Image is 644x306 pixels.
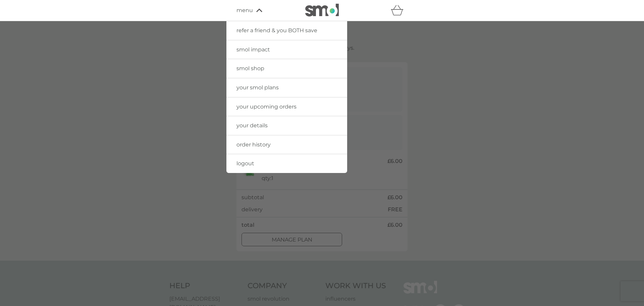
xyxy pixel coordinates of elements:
[236,65,264,72] span: smol shop
[226,40,347,59] a: smol impact
[391,4,408,17] div: basket
[226,59,347,78] a: smol shop
[236,103,297,110] span: your upcoming orders
[236,122,268,129] span: your details
[305,4,339,16] img: smol
[236,160,254,167] span: logout
[226,97,347,116] a: your upcoming orders
[236,84,279,91] span: your smol plans
[226,116,347,135] a: your details
[226,21,347,40] a: refer a friend & you BOTH save
[226,135,347,154] a: order history
[236,6,253,15] span: menu
[236,141,271,148] span: order history
[236,27,317,34] span: refer a friend & you BOTH save
[226,154,347,173] a: logout
[236,46,270,53] span: smol impact
[226,78,347,97] a: your smol plans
